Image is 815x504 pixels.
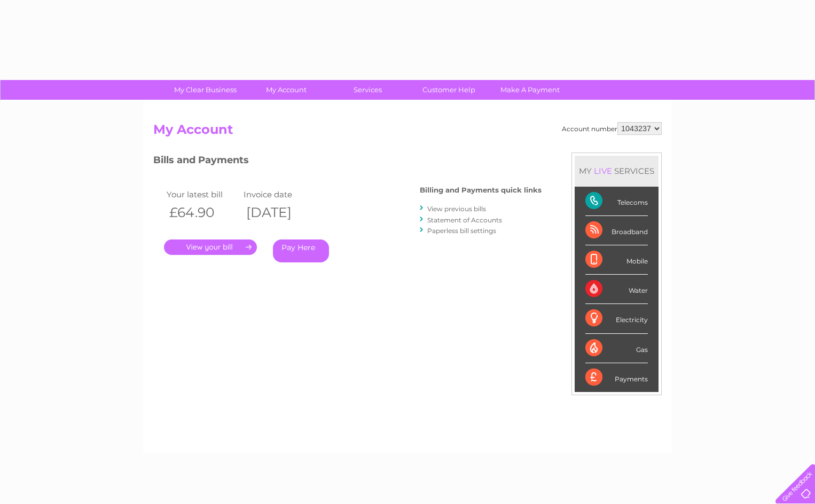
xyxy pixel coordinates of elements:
[427,216,502,224] a: Statement of Accounts
[164,239,257,255] a: .
[153,122,662,142] h2: My Account
[164,187,241,202] td: Your latest bill
[486,80,574,100] a: Make A Payment
[427,227,496,235] a: Paperless bill settings
[575,156,659,186] div: MY SERVICES
[562,122,662,135] div: Account number
[405,80,493,100] a: Customer Help
[273,239,329,262] a: Pay Here
[420,186,542,194] h4: Billing and Payments quick links
[585,363,648,392] div: Payments
[164,202,241,223] th: £64.90
[585,216,648,245] div: Broadband
[161,80,249,100] a: My Clear Business
[585,187,648,216] div: Telecoms
[592,166,614,176] div: LIVE
[427,205,486,213] a: View previous bills
[242,80,331,100] a: My Account
[324,80,412,100] a: Services
[241,187,318,202] td: Invoice date
[241,202,318,223] th: [DATE]
[585,245,648,275] div: Mobile
[585,304,648,333] div: Electricity
[585,334,648,363] div: Gas
[153,153,542,171] h3: Bills and Payments
[585,275,648,304] div: Water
